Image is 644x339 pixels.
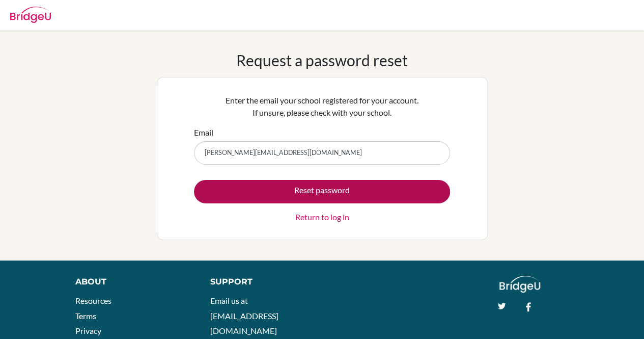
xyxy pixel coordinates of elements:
[194,180,450,203] button: Reset password
[75,326,101,335] a: Privacy
[194,94,450,119] p: Enter the email your school registered for your account. If unsure, please check with your school.
[194,126,213,139] label: Email
[10,7,51,23] img: Bridge-U
[499,276,541,293] img: logo_white@2x-f4f0deed5e89b7ecb1c2cc34c3e3d731f90f0f143d5ea2071677605dd97b5244.png
[210,276,312,288] div: Support
[295,211,349,223] a: Return to log in
[75,276,187,288] div: About
[236,51,408,69] h1: Request a password reset
[210,296,278,335] a: Email us at [EMAIL_ADDRESS][DOMAIN_NAME]
[75,296,111,305] a: Resources
[75,311,96,321] a: Terms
